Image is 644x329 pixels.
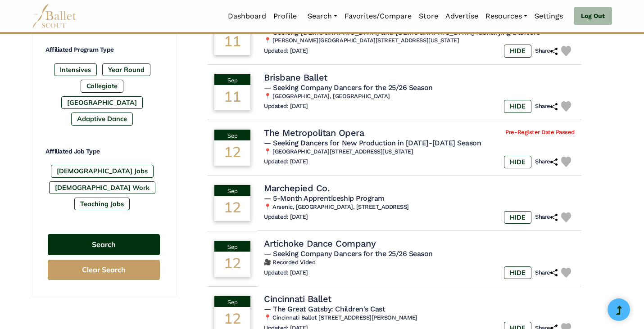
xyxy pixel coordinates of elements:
[264,148,575,156] h6: 📍 [GEOGRAPHIC_DATA][STREET_ADDRESS][US_STATE]
[341,7,415,26] a: Favorites/Compare
[415,7,442,26] a: Store
[264,238,376,249] h4: Artichoke Dance Company
[264,249,433,258] span: — Seeking Company Dancers for the 25/26 Season
[214,130,250,140] div: Sep
[535,213,558,221] h6: Share
[264,47,308,55] h6: Updated: [DATE]
[214,140,250,166] div: 12
[504,211,531,224] label: HIDE
[264,314,575,322] h6: 📍 Cincinnati Ballet [STREET_ADDRESS][PERSON_NAME]
[264,305,385,313] span: — The Great Gatsby: Children's Cast
[535,47,558,55] h6: Share
[264,293,331,305] h4: Cincinnati Ballet
[45,147,162,156] h4: Affiliated Job Type
[214,252,250,277] div: 12
[224,7,270,26] a: Dashboard
[270,7,300,26] a: Profile
[54,63,97,76] label: Intensives
[214,85,250,110] div: 11
[264,259,575,266] h6: 🎥 Recorded Video
[264,269,308,277] h6: Updated: [DATE]
[264,158,308,166] h6: Updated: [DATE]
[264,93,575,100] h6: 📍 [GEOGRAPHIC_DATA], [GEOGRAPHIC_DATA]
[214,296,250,307] div: Sep
[214,241,250,252] div: Sep
[531,7,567,26] a: Settings
[535,269,558,277] h6: Share
[71,113,133,125] label: Adaptive Dance
[504,266,531,279] label: HIDE
[482,7,531,26] a: Resources
[264,194,385,203] span: — 5-Month Apprenticeship Program
[264,72,327,83] h4: Brisbane Ballet
[504,156,531,168] label: HIDE
[505,129,574,136] span: Pre-Register Date Passed
[214,30,250,55] div: 11
[51,165,154,177] label: [DEMOGRAPHIC_DATA] Jobs
[264,37,575,45] h6: 📍 [PERSON_NAME][GEOGRAPHIC_DATA][STREET_ADDRESS][US_STATE]
[504,45,531,57] label: HIDE
[264,139,481,147] span: — Seeking Dancers for New Production in [DATE]-[DATE] Season
[504,100,531,113] label: HIDE
[74,198,130,210] label: Teaching Jobs
[81,80,123,92] label: Collegiate
[214,185,250,196] div: Sep
[442,7,482,26] a: Advertise
[264,213,308,221] h6: Updated: [DATE]
[574,7,612,25] a: Log Out
[48,260,160,280] button: Clear Search
[264,127,364,139] h4: The Metropolitan Opera
[304,7,341,26] a: Search
[535,103,558,110] h6: Share
[48,234,160,255] button: Search
[264,28,540,36] span: — Seeking [DEMOGRAPHIC_DATA] and [DEMOGRAPHIC_DATA] Identifying Dancers
[61,96,143,109] label: [GEOGRAPHIC_DATA]
[535,158,558,166] h6: Share
[214,74,250,85] div: Sep
[264,203,575,211] h6: 📍 Arsenic, [GEOGRAPHIC_DATA], [STREET_ADDRESS]
[214,196,250,221] div: 12
[49,181,155,194] label: [DEMOGRAPHIC_DATA] Work
[264,83,433,92] span: — Seeking Company Dancers for the 25/26 Season
[102,63,150,76] label: Year Round
[264,103,308,110] h6: Updated: [DATE]
[45,45,162,54] h4: Affiliated Program Type
[264,182,329,194] h4: Marchepied Co.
